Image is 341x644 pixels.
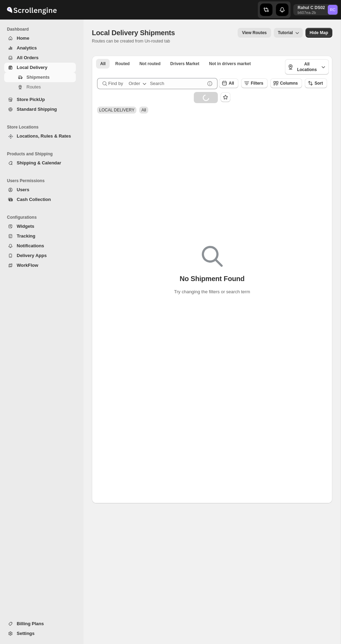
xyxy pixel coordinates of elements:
button: Shipping & Calendar [4,158,76,168]
span: Delivery Apps [17,253,47,258]
button: Analytics [4,43,76,53]
button: Map action label [306,28,332,38]
button: Columns [270,78,302,88]
span: All [229,81,234,86]
span: Cash Collection [17,197,51,202]
span: Billing Plans [17,621,44,626]
span: Drivers Market [170,61,199,67]
img: ScrollEngine [6,1,58,18]
span: Home [17,36,29,41]
span: Find by [108,80,123,87]
span: Dashboard [7,26,79,32]
button: Shipments [4,72,76,82]
button: WorkFlow [4,261,76,270]
button: Settings [4,629,76,638]
button: Billing Plans [4,619,76,629]
button: Tutorial [274,28,303,38]
button: All [219,78,238,88]
button: Locations, Rules & Rates [4,131,76,141]
span: WorkFlow [17,263,38,268]
span: Settings [17,631,34,636]
button: All Orders [4,53,76,63]
span: Store PickUp [17,97,45,102]
text: RC [330,8,335,12]
button: view route [238,28,271,38]
span: Not routed [140,61,161,67]
span: All [141,108,146,112]
span: Sort [315,81,323,86]
span: Hide Map [310,30,328,36]
button: Home [4,33,76,43]
button: Users [4,185,76,195]
span: Columns [280,81,298,86]
span: Users [17,187,29,192]
button: Tracking [4,231,76,241]
span: Routes [26,84,41,90]
div: Order [129,80,140,87]
button: Widgets [4,222,76,231]
input: Search [150,78,205,89]
p: Routes can be created from Un-routed tab [92,38,178,44]
span: Tutorial [278,30,293,35]
button: Routed [111,59,134,69]
button: Sort [305,78,327,88]
span: All [100,61,105,67]
span: Standard Shipping [17,107,57,112]
img: Empty search results [202,246,223,267]
span: Shipments [26,75,49,80]
span: Rahul C DS02 [328,5,338,15]
p: Rahul C DS02 [298,5,325,10]
span: Local Delivery Shipments [92,29,175,37]
span: Products and Shipping [7,151,79,157]
button: Un-claimable [205,59,255,69]
button: Delivery Apps [4,251,76,261]
span: Store Locations [7,124,79,130]
span: View Routes [242,30,267,36]
p: No Shipment Found [180,274,245,283]
span: Routed [115,61,129,67]
button: Filters [241,78,268,88]
span: Widgets [17,224,34,229]
span: Tracking [17,233,35,239]
span: All Orders [17,55,39,60]
button: All [96,59,110,69]
span: All Locations [295,61,319,72]
span: Not in drivers market [209,61,251,67]
button: Order [125,78,152,89]
button: Notifications [4,241,76,251]
span: Analytics [17,45,37,51]
span: Local Delivery [17,65,47,70]
button: User menu [293,4,338,15]
span: Locations, Rules & Rates [17,133,71,139]
span: Configurations [7,215,79,220]
span: Filters [251,81,263,86]
button: Cash Collection [4,195,76,204]
button: All Locations [285,59,329,75]
span: Notifications [17,243,44,248]
button: Claimable [166,59,203,69]
span: LOCAL DELIVERY [99,108,134,112]
p: Try changing the filters or search term [174,288,250,295]
p: b607ea-2b [298,10,325,15]
span: Users Permissions [7,178,79,184]
button: Unrouted [135,59,165,69]
span: Shipping & Calendar [17,160,61,165]
button: Routes [4,82,76,92]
